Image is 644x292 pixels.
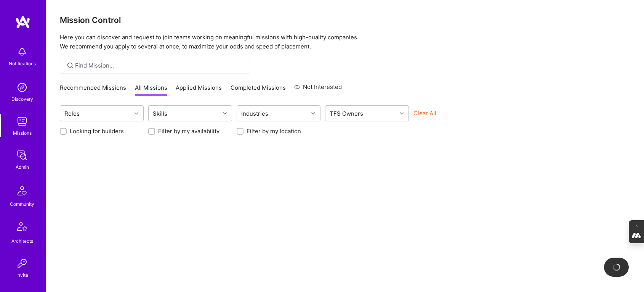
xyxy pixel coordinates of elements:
i: icon Chevron [223,111,227,115]
div: Admin [16,163,29,171]
i: icon Chevron [311,111,315,115]
img: admin teamwork [14,148,30,163]
i: icon Chevron [135,111,138,115]
div: Missions [13,129,32,137]
i: icon Chevron [400,111,404,115]
img: Architects [13,219,31,237]
a: All Missions [135,84,167,96]
div: Roles [62,108,82,119]
a: Completed Missions [231,84,286,96]
img: loading [612,263,621,272]
img: logo [15,15,30,29]
a: Not Interested [294,82,342,96]
img: bell [14,44,30,60]
div: Invite [16,271,28,279]
div: TFS Owners [328,108,365,119]
img: Invite [14,256,30,271]
i: icon SearchGrey [66,61,75,70]
div: Industries [239,108,270,119]
div: Discovery [11,95,33,103]
p: Here you can discover and request to join teams working on meaningful missions with high-quality ... [60,33,630,51]
h3: Mission Control [60,15,630,25]
img: Community [13,182,31,200]
a: Applied Missions [176,84,222,96]
label: Filter by my availability [158,127,219,135]
div: Skills [151,108,169,119]
input: Find Mission... [75,61,245,69]
label: Looking for builders [70,127,124,135]
div: Notifications [9,60,36,68]
a: Recommended Missions [60,84,126,96]
button: Clear All [413,109,436,117]
div: Community [10,200,34,208]
label: Filter by my location [247,127,301,135]
div: Architects [11,237,33,245]
img: discovery [14,80,30,95]
img: teamwork [14,114,30,129]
